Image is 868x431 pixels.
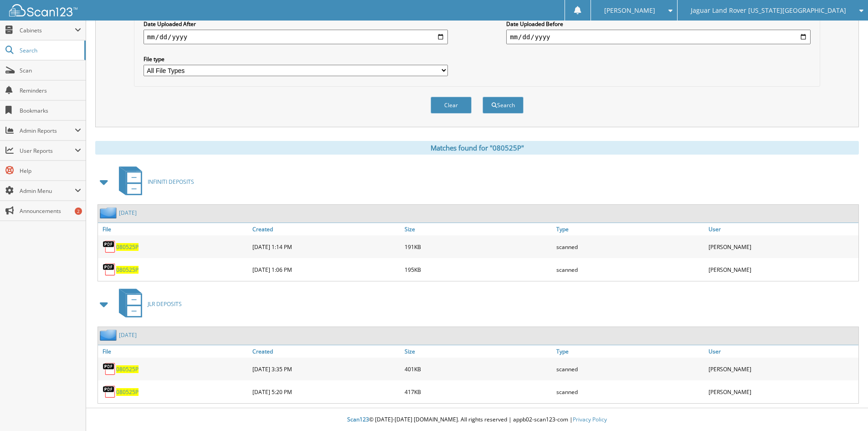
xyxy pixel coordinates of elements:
span: Cabinets [20,26,75,34]
a: User [706,345,858,358]
div: [DATE] 1:14 PM [250,238,402,256]
img: PDF.png [103,263,116,276]
div: [DATE] 5:20 PM [250,383,402,401]
span: Admin Menu [20,187,75,195]
a: JLR DEPOSITS [113,286,182,322]
span: Jaguar Land Rover [US_STATE][GEOGRAPHIC_DATA] [691,8,846,13]
span: INFINITI DEPOSITS [148,178,194,186]
span: JLR DEPOSITS [148,300,182,308]
div: Matches found for "080525P" [95,141,859,155]
div: scanned [554,360,706,378]
span: Reminders [20,87,81,94]
a: Created [250,345,402,358]
label: Date Uploaded After [144,20,448,28]
span: Search [20,47,80,54]
a: 080525P [116,266,139,274]
span: Admin Reports [20,127,75,135]
div: scanned [554,383,706,401]
div: © [DATE]-[DATE] [DOMAIN_NAME]. All rights reserved | appb02-scan123-com | [86,409,868,431]
img: scan123-logo-white.svg [9,4,77,16]
a: 080525P [116,365,139,373]
input: start [144,30,448,44]
div: 417KB [402,383,555,401]
a: Size [402,223,555,235]
a: User [706,223,858,235]
a: File [98,345,250,358]
span: User Reports [20,147,75,155]
div: 2 [75,208,82,215]
div: 401KB [402,360,555,378]
div: [PERSON_NAME] [706,238,858,256]
span: [PERSON_NAME] [604,8,655,13]
span: Scan123 [347,415,369,423]
a: Size [402,345,555,358]
a: 080525P [116,243,139,251]
img: PDF.png [103,240,116,254]
span: Scan [20,67,81,74]
a: File [98,223,250,235]
a: Privacy Policy [573,415,607,423]
div: [DATE] 3:35 PM [250,360,402,378]
a: [DATE] [119,209,137,217]
img: folder2.png [100,329,119,341]
input: end [506,30,811,44]
div: scanned [554,260,706,279]
img: PDF.png [103,385,116,399]
label: Date Uploaded Before [506,20,811,28]
span: Bookmarks [20,107,81,114]
div: [DATE] 1:06 PM [250,260,402,279]
button: Clear [431,97,472,114]
span: Announcements [20,207,81,215]
div: 191KB [402,238,555,256]
img: PDF.png [103,362,116,376]
a: Type [554,345,706,358]
div: [PERSON_NAME] [706,383,858,401]
div: [PERSON_NAME] [706,360,858,378]
div: 195KB [402,260,555,279]
button: Search [483,97,524,114]
div: [PERSON_NAME] [706,260,858,279]
a: 080525P [116,388,139,396]
span: Help [20,167,81,175]
label: File type [144,55,448,63]
a: [DATE] [119,331,137,339]
div: scanned [554,238,706,256]
a: Created [250,223,402,235]
img: folder2.png [100,207,119,218]
a: Type [554,223,706,235]
a: INFINITI DEPOSITS [113,164,194,200]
